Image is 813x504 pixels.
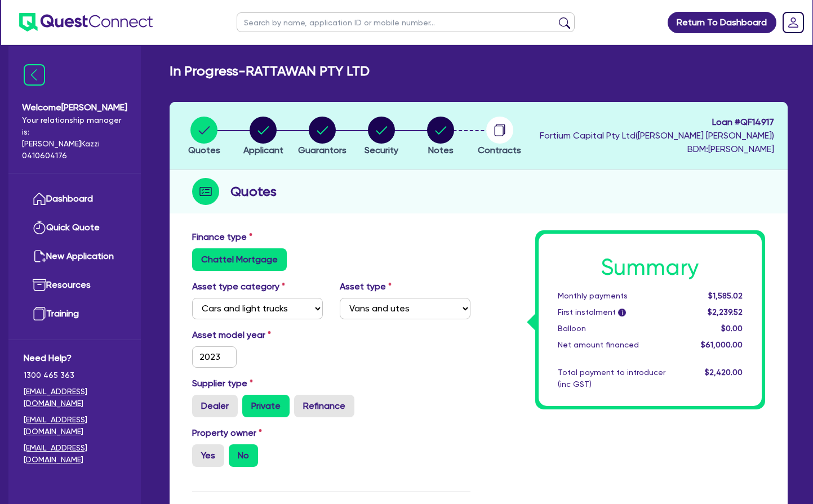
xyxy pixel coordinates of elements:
[33,278,46,292] img: resources
[294,395,354,417] label: Refinance
[708,291,743,300] span: $1,585.02
[243,145,283,155] span: Applicant
[427,116,455,158] button: Notes
[33,221,46,234] img: quick-quote
[24,386,126,409] a: [EMAIL_ADDRESS][DOMAIN_NAME]
[365,145,398,155] span: Security
[340,280,392,293] label: Asset type
[33,307,46,320] img: training
[192,377,253,390] label: Supplier type
[701,340,743,349] span: $61,000.00
[540,130,774,141] span: Fortium Capital Pty Ltd ( [PERSON_NAME] [PERSON_NAME] )
[192,230,252,244] label: Finance type
[192,280,285,293] label: Asset type category
[24,242,126,271] a: New Application
[24,414,126,438] a: [EMAIL_ADDRESS][DOMAIN_NAME]
[24,300,126,328] a: Training
[24,271,126,300] a: Resources
[170,63,370,79] h2: In Progress - RATTAWAN PTY LTD
[192,426,262,440] label: Property owner
[24,213,126,242] a: Quick Quote
[618,309,626,316] span: i
[540,115,774,129] span: Loan # QF14917
[298,145,346,155] span: Guarantors
[364,116,399,158] button: Security
[24,64,45,86] img: icon-menu-close
[22,114,127,162] span: Your relationship manager is: [PERSON_NAME] Kazzi 0410604176
[33,249,46,263] img: new-application
[558,254,743,281] h1: Summary
[549,290,684,302] div: Monthly payments
[192,178,219,205] img: step-icon
[192,444,224,467] label: Yes
[779,8,808,37] a: Dropdown toggle
[237,12,575,32] input: Search by name, application ID or mobile number...
[297,116,347,158] button: Guarantors
[540,142,774,156] span: BDM: [PERSON_NAME]
[229,444,258,467] label: No
[24,185,126,213] a: Dashboard
[192,248,287,271] label: Chattel Mortgage
[549,367,684,390] div: Total payment to introducer (inc GST)
[549,306,684,318] div: First instalment
[188,116,221,158] button: Quotes
[242,395,290,417] label: Private
[721,324,743,333] span: $0.00
[22,101,127,114] span: Welcome [PERSON_NAME]
[549,323,684,334] div: Balloon
[19,13,153,32] img: quest-connect-logo-blue
[184,328,331,342] label: Asset model year
[24,351,126,365] span: Need Help?
[549,339,684,351] div: Net amount financed
[188,145,220,155] span: Quotes
[24,369,126,381] span: 1300 465 363
[668,12,776,33] a: Return To Dashboard
[478,145,521,155] span: Contracts
[24,442,126,466] a: [EMAIL_ADDRESS][DOMAIN_NAME]
[705,368,743,377] span: $2,420.00
[477,116,522,158] button: Contracts
[708,307,743,316] span: $2,239.52
[230,181,277,202] h2: Quotes
[192,395,238,417] label: Dealer
[243,116,284,158] button: Applicant
[428,145,454,155] span: Notes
